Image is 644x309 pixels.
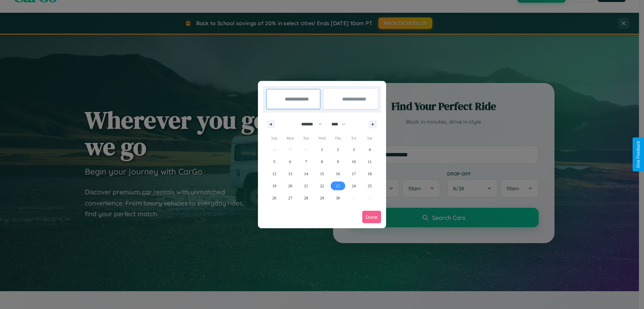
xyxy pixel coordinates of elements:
span: 18 [368,168,372,180]
span: 22 [320,180,324,192]
button: 6 [282,156,298,168]
span: Wed [314,133,330,144]
span: 6 [289,156,291,168]
span: 7 [305,156,307,168]
button: 3 [346,144,362,156]
span: 23 [336,180,340,192]
button: 15 [314,168,330,180]
button: 17 [346,168,362,180]
span: 30 [336,192,340,204]
button: 24 [346,180,362,192]
span: 10 [352,156,356,168]
span: 26 [272,192,276,204]
button: 16 [330,168,346,180]
button: 2 [330,144,346,156]
button: 5 [266,156,282,168]
span: 9 [337,156,339,168]
span: 2 [337,144,339,156]
span: 4 [369,144,371,156]
button: 10 [346,156,362,168]
button: 1 [314,144,330,156]
button: 25 [362,180,378,192]
span: 11 [368,156,372,168]
span: 25 [368,180,372,192]
span: 29 [320,192,324,204]
span: Sat [362,133,378,144]
span: 12 [272,168,276,180]
span: 13 [288,168,292,180]
span: 3 [353,144,355,156]
span: 27 [288,192,292,204]
button: 27 [282,192,298,204]
span: 5 [273,156,275,168]
span: Thu [330,133,346,144]
button: 13 [282,168,298,180]
button: 28 [298,192,314,204]
button: 4 [362,144,378,156]
span: 1 [321,144,323,156]
span: Sun [266,133,282,144]
span: 17 [352,168,356,180]
button: 18 [362,168,378,180]
span: 19 [272,180,276,192]
button: 23 [330,180,346,192]
span: 24 [352,180,356,192]
button: 21 [298,180,314,192]
button: 19 [266,180,282,192]
button: 7 [298,156,314,168]
button: Done [362,211,381,223]
span: 8 [321,156,323,168]
span: Fri [346,133,362,144]
button: 29 [314,192,330,204]
span: 28 [304,192,308,204]
button: 22 [314,180,330,192]
button: 20 [282,180,298,192]
div: Give Feedback [636,141,641,168]
button: 11 [362,156,378,168]
span: Mon [282,133,298,144]
button: 12 [266,168,282,180]
span: 21 [304,180,308,192]
span: 15 [320,168,324,180]
span: 20 [288,180,292,192]
button: 30 [330,192,346,204]
span: Tue [298,133,314,144]
button: 8 [314,156,330,168]
span: 14 [304,168,308,180]
button: 26 [266,192,282,204]
button: 9 [330,156,346,168]
span: 16 [336,168,340,180]
button: 14 [298,168,314,180]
